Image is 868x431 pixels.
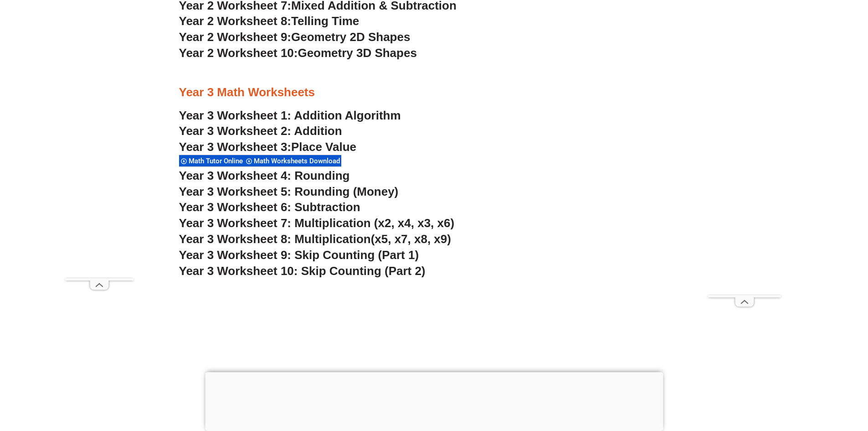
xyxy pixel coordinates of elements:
[179,232,371,246] span: Year 3 Worksheet 8: Multiplication
[179,248,419,262] a: Year 3 Worksheet 9: Skip Counting (Part 1)
[179,46,417,60] a: Year 2 Worksheet 10:Geometry 3D Shapes
[179,216,455,230] a: Year 3 Worksheet 7: Multiplication (x2, x4, x3, x6)
[291,14,359,28] span: Telling Time
[179,85,689,100] h3: Year 3 Math Worksheets
[716,328,868,431] iframe: Chat Widget
[179,155,244,167] div: Math Tutor Online
[179,140,292,154] span: Year 3 Worksheet 3:
[291,30,410,44] span: Geometry 2D Shapes
[65,21,134,278] iframe: Advertisement
[179,109,401,122] a: Year 3 Worksheet 1: Addition Algorithm
[298,46,416,60] span: Geometry 3D Shapes
[179,14,292,28] span: Year 2 Worksheet 8:
[179,46,298,60] span: Year 2 Worksheet 10:
[708,21,781,295] iframe: Advertisement
[179,169,350,182] a: Year 3 Worksheet 4: Rounding
[205,372,663,429] iframe: Advertisement
[291,140,356,154] span: Place Value
[179,30,292,44] span: Year 2 Worksheet 9:
[179,264,426,278] a: Year 3 Worksheet 10: Skip Counting (Part 2)
[179,124,342,138] a: Year 3 Worksheet 2: Addition
[179,185,399,198] a: Year 3 Worksheet 5: Rounding (Money)
[244,155,341,167] div: Math Worksheets Download
[254,157,343,165] span: Math Worksheets Download
[189,157,246,165] span: Math Tutor Online
[179,30,411,44] a: Year 2 Worksheet 9:Geometry 2D Shapes
[179,140,357,154] a: Year 3 Worksheet 3:Place Value
[179,14,360,28] a: Year 2 Worksheet 8:Telling Time
[371,232,451,246] span: (x5, x7, x8, x9)
[179,232,451,246] a: Year 3 Worksheet 8: Multiplication(x5, x7, x8, x9)
[179,200,360,214] a: Year 3 Worksheet 6: Subtraction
